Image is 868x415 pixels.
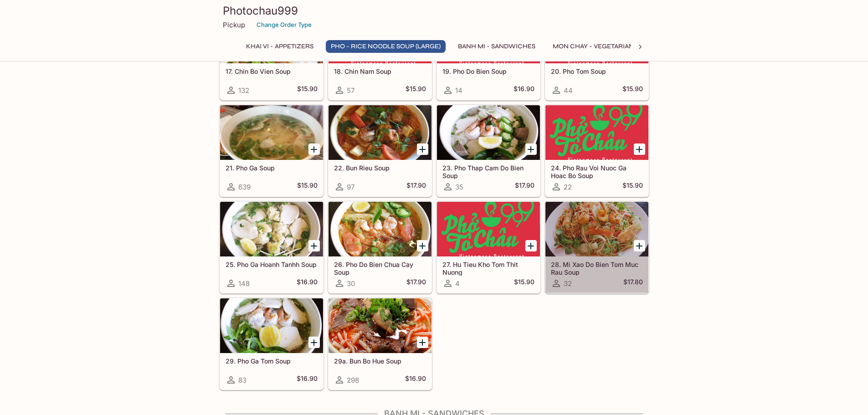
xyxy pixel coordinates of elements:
h5: $15.90 [406,85,426,96]
span: 22 [564,183,572,191]
button: Change Order Type [252,18,316,32]
a: 22. Bun Rieu Soup97$17.90 [328,105,432,197]
button: Add 26. Pho Do Bien Chua Cay Soup [417,240,428,251]
button: Add 28. Mi Xao Do Bien Tom Muc Rau Soup [634,240,645,251]
h5: $17.90 [406,278,426,289]
h5: $15.90 [514,278,534,289]
div: 18. Chin Nam Soup [329,9,431,63]
h5: $15.90 [297,85,318,96]
h5: 23. Pho Thap Cam Do Bien Soup [442,164,534,179]
h5: $16.90 [297,278,318,289]
h5: 29. Pho Ga Tom Soup [226,357,318,365]
a: 27. Hu Tieu Kho Tom Thit Nuong4$15.90 [437,201,540,293]
h3: Photochau999 [223,4,646,18]
button: Add 29. Pho Ga Tom Soup [308,337,320,348]
h5: $16.90 [297,374,318,385]
h5: $16.90 [405,374,426,385]
span: 639 [238,183,251,191]
h5: $17.90 [515,181,534,192]
span: 148 [238,279,250,288]
h5: 26. Pho Do Bien Chua Cay Soup [334,261,426,276]
button: Add 22. Bun Rieu Soup [417,143,428,155]
div: 19. Pho Do Bien Soup [437,9,540,63]
h5: 20. Pho Tom Soup [551,67,643,75]
span: 32 [564,279,572,288]
a: 29a. Bun Bo Hue Soup298$16.90 [328,298,432,390]
button: Add 27. Hu Tieu Kho Tom Thit Nuong [525,240,537,251]
span: 35 [455,183,463,191]
div: 28. Mi Xao Do Bien Tom Muc Rau Soup [545,202,648,256]
span: 44 [564,86,573,95]
h5: 29a. Bun Bo Hue Soup [334,357,426,365]
h5: $16.90 [514,85,534,96]
h5: 18. Chin Nam Soup [334,67,426,75]
div: 23. Pho Thap Cam Do Bien Soup [437,105,540,160]
h5: 24. Pho Rau Voi Nuoc Ga Hoac Bo Soup [551,164,643,179]
div: 29. Pho Ga Tom Soup [220,298,323,353]
span: 298 [347,376,359,384]
button: Add 21. Pho Ga Soup [308,143,320,155]
div: 20. Pho Tom Soup [545,9,648,63]
button: Add 29a. Bun Bo Hue Soup [417,337,428,348]
div: 24. Pho Rau Voi Nuoc Ga Hoac Bo Soup [545,105,648,160]
span: 97 [347,183,354,191]
h5: $15.90 [297,181,318,192]
button: Khai Vi - Appetizers [241,40,318,53]
p: Pickup [223,20,245,29]
a: 25. Pho Ga Hoanh Tanhh Soup148$16.90 [220,201,324,293]
h5: 28. Mi Xao Do Bien Tom Muc Rau Soup [551,261,643,276]
button: Add 25. Pho Ga Hoanh Tanhh Soup [308,240,320,251]
span: 57 [347,86,354,95]
a: 24. Pho Rau Voi Nuoc Ga Hoac Bo Soup22$15.90 [545,105,649,197]
span: 132 [238,86,249,95]
span: 83 [238,376,247,384]
h5: $17.80 [623,278,643,289]
div: 27. Hu Tieu Kho Tom Thit Nuong [437,202,540,256]
h5: 25. Pho Ga Hoanh Tanhh Soup [226,261,318,268]
button: Banh Mi - Sandwiches [453,40,540,53]
h5: $15.90 [622,181,643,192]
h5: $17.90 [406,181,426,192]
a: 26. Pho Do Bien Chua Cay Soup30$17.90 [328,201,432,293]
h5: 19. Pho Do Bien Soup [442,67,534,75]
h5: 21. Pho Ga Soup [226,164,318,172]
div: 25. Pho Ga Hoanh Tanhh Soup [220,202,323,256]
h5: $15.90 [622,85,643,96]
div: 17. Chin Bo Vien Soup [220,9,323,63]
button: Add 23. Pho Thap Cam Do Bien Soup [525,143,537,155]
span: 14 [455,86,462,95]
div: 22. Bun Rieu Soup [329,105,431,160]
button: Pho - Rice Noodle Soup (Large) [326,40,446,53]
a: 23. Pho Thap Cam Do Bien Soup35$17.90 [437,105,540,197]
div: 29a. Bun Bo Hue Soup [329,298,431,353]
button: Add 24. Pho Rau Voi Nuoc Ga Hoac Bo Soup [634,143,645,155]
h5: 22. Bun Rieu Soup [334,164,426,172]
a: 29. Pho Ga Tom Soup83$16.90 [220,298,324,390]
div: 26. Pho Do Bien Chua Cay Soup [329,202,431,256]
h5: 17. Chin Bo Vien Soup [226,67,318,75]
a: 28. Mi Xao Do Bien Tom Muc Rau Soup32$17.80 [545,201,649,293]
span: 4 [455,279,460,288]
button: Mon Chay - Vegetarian Entrees [548,40,669,53]
a: 21. Pho Ga Soup639$15.90 [220,105,324,197]
h5: 27. Hu Tieu Kho Tom Thit Nuong [442,261,534,276]
span: 30 [347,279,355,288]
div: 21. Pho Ga Soup [220,105,323,160]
